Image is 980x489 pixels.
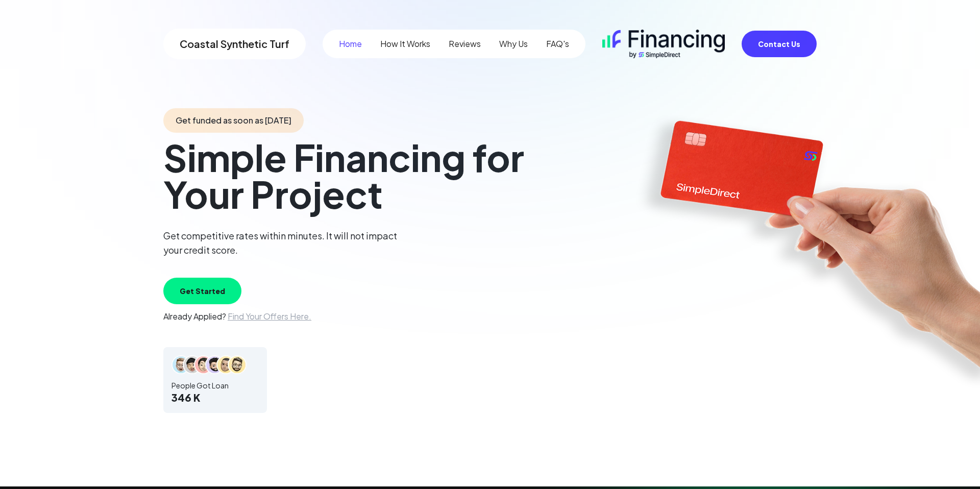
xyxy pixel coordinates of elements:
[228,311,311,322] a: Find Your Offers Here.
[546,38,569,50] a: FAQ's
[499,38,528,50] a: Why Us
[602,30,725,58] img: logo
[163,229,410,257] p: Get competitive rates within minutes. It will not impact your credit score.
[171,355,247,374] img: avatars
[742,31,817,57] button: Contact Us
[339,38,362,50] a: Home
[380,38,430,50] a: How It Works
[171,390,247,405] span: 346 K
[163,29,306,59] a: Coastal Synthetic Turf
[163,310,410,323] p: Already Applied?
[171,380,247,390] span: People Got Loan
[163,139,540,212] h1: Simple Financing for Your Project
[163,108,304,133] span: Get funded as soon as [DATE]
[163,278,241,304] button: Get Started
[180,37,289,51] span: Coastal Synthetic Turf
[449,38,481,50] a: Reviews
